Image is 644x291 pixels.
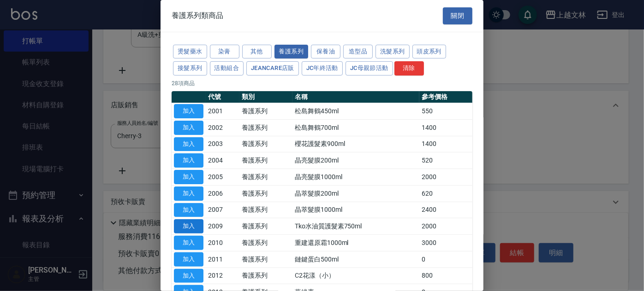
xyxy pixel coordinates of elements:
th: 參考價格 [419,91,472,103]
button: 接髮系列 [173,61,207,76]
button: 養護系列 [274,45,309,59]
button: 加入 [174,186,203,201]
td: 2001 [206,103,239,120]
span: 養護系列類商品 [172,11,223,20]
button: 活動組合 [210,61,244,76]
td: 2010 [206,235,239,251]
button: 加入 [174,269,203,283]
td: 晶萃髮膜1000ml [292,202,419,218]
td: 2011 [206,251,239,268]
button: 加入 [174,170,203,184]
td: 養護系列 [239,136,292,152]
td: 2005 [206,169,239,186]
td: 養護系列 [239,235,292,251]
button: 加入 [174,137,203,151]
button: 加入 [174,153,203,168]
td: 2002 [206,119,239,136]
td: 550 [419,103,472,120]
button: 造型品 [343,45,373,59]
button: JC母親節活動 [346,61,393,76]
td: 2000 [419,169,472,186]
td: 養護系列 [239,251,292,268]
button: JeanCare店販 [246,61,299,76]
button: 加入 [174,203,203,217]
td: 松島舞鶴450ml [292,103,419,120]
td: 620 [419,185,472,202]
button: 燙髮藥水 [173,45,207,59]
button: 頭皮系列 [412,45,447,59]
td: 2004 [206,152,239,169]
td: 520 [419,152,472,169]
td: 養護系列 [239,218,292,235]
th: 代號 [206,91,239,103]
td: 3000 [419,235,472,251]
td: 2012 [206,268,239,284]
button: 加入 [174,104,203,118]
button: 其他 [242,45,272,59]
td: 櫻花護髮素900ml [292,136,419,152]
button: 關閉 [443,7,472,24]
td: 800 [419,268,472,284]
th: 名稱 [292,91,419,103]
td: 養護系列 [239,268,292,284]
td: 2009 [206,218,239,235]
td: 2000 [419,218,472,235]
td: 養護系列 [239,119,292,136]
button: 加入 [174,252,203,267]
button: 保養油 [311,45,340,59]
td: Tko水油質護髮素750ml [292,218,419,235]
p: 28 項商品 [172,79,472,87]
td: 0 [419,251,472,268]
button: 加入 [174,121,203,135]
td: 松島舞鶴700ml [292,119,419,136]
th: 類別 [239,91,292,103]
td: 晶亮髮膜200ml [292,152,419,169]
td: 晶亮髮膜1000ml [292,169,419,186]
td: 養護系列 [239,185,292,202]
td: 養護系列 [239,152,292,169]
td: 2400 [419,202,472,218]
button: 加入 [174,236,203,250]
button: 洗髮系列 [376,45,410,59]
td: 2007 [206,202,239,218]
td: 晶萃髮膜200ml [292,185,419,202]
td: 1400 [419,136,472,152]
button: 染膏 [210,45,239,59]
td: 2003 [206,136,239,152]
td: 重建還原霜1000ml [292,235,419,251]
button: JC年終活動 [302,61,343,76]
td: 鏈鍵蛋白500ml [292,251,419,268]
td: C2花漾（小） [292,268,419,284]
td: 1400 [419,119,472,136]
td: 2006 [206,185,239,202]
td: 養護系列 [239,202,292,218]
td: 養護系列 [239,103,292,120]
button: 加入 [174,219,203,233]
button: 清除 [394,61,424,76]
td: 養護系列 [239,169,292,186]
